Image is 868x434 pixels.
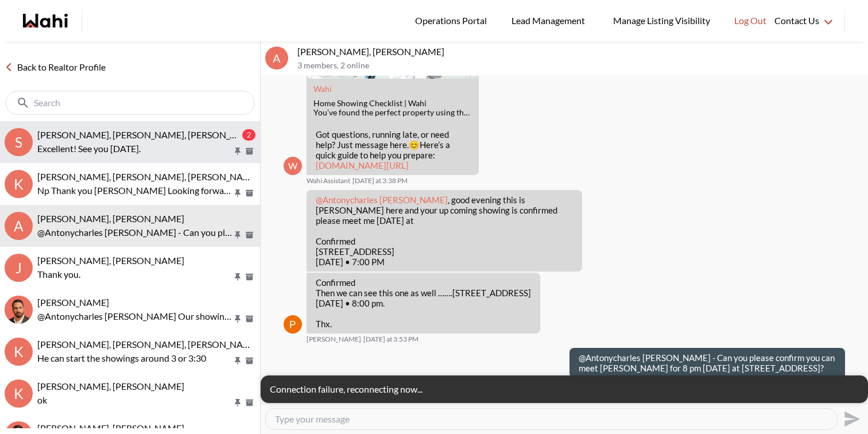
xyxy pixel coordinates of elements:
p: Got questions, running late, or need help? Just message here. Here’s a quick guide to help you pr... [316,129,470,170]
div: K [5,338,33,366]
p: @Antonycharles [PERSON_NAME] - Can you please confirm you can meet [PERSON_NAME] for 8 pm [DATE] ... [37,226,232,239]
button: Archive [243,230,255,240]
div: W [284,157,302,175]
p: 3 members , 2 online [297,61,863,71]
p: He can start the showings around 3 or 3:30 [37,351,232,365]
p: @Antonycharles [PERSON_NAME] - Can you please confirm you can meet [PERSON_NAME] for 8 pm [DATE] ... [579,352,836,373]
p: Excellent! See you [DATE]. [37,142,232,156]
p: [PERSON_NAME], [PERSON_NAME] [297,46,863,57]
span: Log Out [734,13,766,28]
span: [PERSON_NAME], [PERSON_NAME] [37,213,184,224]
p: Confirmed [STREET_ADDRESS] [DATE] • 7:00 PM [316,236,573,267]
div: K [5,170,33,198]
button: Pin [232,272,243,282]
span: @Antonycharles [PERSON_NAME] [316,195,448,205]
img: A [5,296,33,324]
div: A [5,212,33,240]
div: Connection failure, reconnecting now... [261,375,868,403]
button: Archive [243,356,255,366]
div: S [5,128,33,156]
span: [PERSON_NAME], [PERSON_NAME] [37,381,184,392]
div: k [5,379,33,408]
button: Archive [243,146,255,156]
div: J [5,254,33,282]
div: A [265,46,288,69]
span: Wahi Assistant [307,176,350,185]
button: Pin [232,230,243,240]
a: Wahi homepage [23,14,68,28]
button: Archive [243,272,255,282]
a: Attachment [313,84,332,94]
button: Archive [243,188,255,198]
p: Confirmed Then we can see this one as well …….[STREET_ADDRESS] [DATE] • 8:00 pm. [316,277,531,308]
button: Pin [232,356,243,366]
input: Search [34,97,228,108]
div: 2 [242,129,255,141]
div: Paul Sharma [284,315,302,334]
span: Lead Management [511,13,589,28]
span: [PERSON_NAME], [PERSON_NAME] [37,255,184,266]
time: 2025-09-27T19:38:54.461Z [352,176,408,185]
img: P [284,315,302,334]
span: [PERSON_NAME] [307,335,361,344]
div: You’ve found the perfect property using the Wahi app. Now what? Book a showing instantly and foll... [313,108,472,118]
div: Home Showing Checklist | Wahi [313,99,472,108]
button: Pin [232,314,243,324]
p: ok [37,393,232,407]
span: [PERSON_NAME], [PERSON_NAME], [PERSON_NAME] [37,129,259,140]
button: Send [838,406,863,432]
p: @Antonycharles [PERSON_NAME] Our showing agent [PERSON_NAME] will be booking the showings for you... [37,309,232,323]
span: [PERSON_NAME], [PERSON_NAME], [PERSON_NAME] [37,171,259,182]
button: Pin [232,146,243,156]
button: Pin [232,188,243,198]
p: Np Thank you [PERSON_NAME] Looking forward to it See you [DATE] 😀 [37,184,232,197]
span: 😊 [409,139,420,150]
a: [DOMAIN_NAME][URL] [316,160,409,170]
p: Thank you. [37,268,232,281]
time: 2025-09-27T19:53:27.100Z [363,335,418,344]
span: [PERSON_NAME], [PERSON_NAME], [PERSON_NAME] [37,339,259,350]
button: Archive [243,314,255,324]
textarea: Type your message [275,413,828,425]
p: , good evening this is [PERSON_NAME] here and your up coming showing is confirmed please meet me ... [316,195,573,226]
div: Antonycharles Anthonipillai, Behnam [5,296,33,324]
p: Thx. [316,319,531,329]
span: Operations Portal [415,13,491,28]
button: Archive [243,398,255,408]
button: Pin [232,398,243,408]
span: [PERSON_NAME], [PERSON_NAME] [37,423,184,433]
span: [PERSON_NAME] [37,297,109,308]
span: Manage Listing Visibility [610,13,714,28]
